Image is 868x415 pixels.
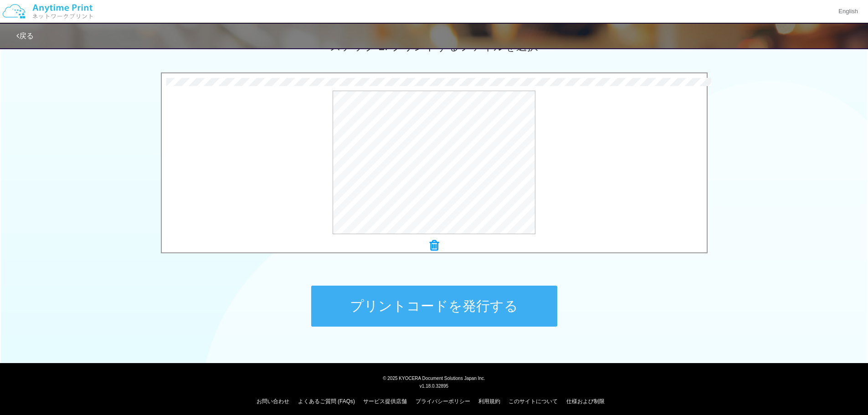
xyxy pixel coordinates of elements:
[416,398,470,405] a: プライバシーポリシー
[311,286,557,327] button: プリントコードを発行する
[508,398,558,405] a: このサイトについて
[16,32,34,40] a: 戻る
[330,40,538,52] span: ステップ 2: プリントするファイルを選択
[298,398,355,405] a: よくあるご質問 (FAQs)
[420,383,448,389] span: v1.18.0.32895
[383,375,485,381] span: © 2025 KYOCERA Document Solutions Japan Inc.
[363,398,407,405] a: サービス提供店舗
[478,398,500,405] a: 利用規約
[257,398,289,405] a: お問い合わせ
[566,398,605,405] a: 仕様および制限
